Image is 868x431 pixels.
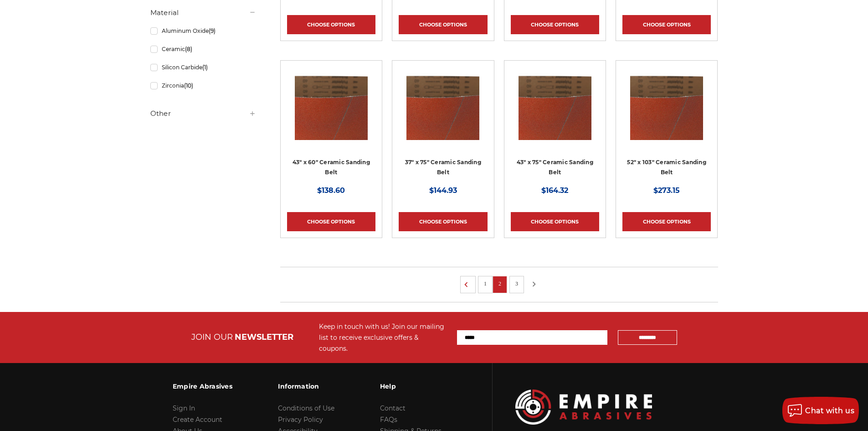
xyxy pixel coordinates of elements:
[399,212,487,231] a: Choose Options
[173,377,232,396] h3: Empire Abrasives
[319,321,448,354] div: Keep in touch with us! Join our mailing list to receive exclusive offers & coupons.
[202,64,208,71] span: (1)
[287,15,375,34] a: Choose Options
[481,279,490,289] a: 1
[278,404,334,412] a: Conditions of Use
[150,23,256,39] a: Aluminum Oxide
[287,212,375,231] a: Choose Options
[293,159,370,176] a: 43" x 60" Ceramic Sanding Belt
[511,67,599,156] a: 43" x 75" Ceramic Sanding Belt
[150,78,256,93] a: Zirconia
[317,186,345,195] span: $138.60
[191,332,233,342] span: JOIN OUR
[782,397,859,424] button: Chat with us
[511,212,599,231] a: Choose Options
[805,406,854,415] span: Chat with us
[512,279,521,289] a: 3
[399,67,487,156] a: 37" x 75" Ceramic Sanding Belt
[429,186,457,195] span: $144.93
[235,332,293,342] span: NEWSLETTER
[173,415,222,424] a: Create Account
[209,27,216,34] span: (9)
[541,186,568,195] span: $164.32
[150,59,256,75] a: Silicon Carbide
[184,82,193,89] span: (10)
[627,159,706,176] a: 52" x 103" Ceramic Sanding Belt
[515,389,652,425] img: Empire Abrasives Logo Image
[622,212,711,231] a: Choose Options
[185,46,192,52] span: (8)
[173,404,195,412] a: Sign In
[278,377,334,396] h3: Information
[150,7,256,18] h5: Material
[406,67,479,140] img: 37" x 75" Ceramic Sanding Belt
[622,67,711,156] a: 52" x 103" Ceramic Sanding Belt
[295,67,368,140] img: 43" x 60" Ceramic Sanding Belt
[517,159,593,176] a: 43" x 75" Ceramic Sanding Belt
[511,15,599,34] a: Choose Options
[150,108,256,119] h5: Other
[519,67,591,140] img: 43" x 75" Ceramic Sanding Belt
[150,41,256,57] a: Ceramic
[380,415,397,424] a: FAQs
[287,67,375,156] a: 43" x 60" Ceramic Sanding Belt
[380,377,442,396] h3: Help
[630,67,703,140] img: 52" x 103" Ceramic Sanding Belt
[495,279,504,289] a: 2
[399,15,487,34] a: Choose Options
[405,159,481,176] a: 37" x 75" Ceramic Sanding Belt
[380,404,406,412] a: Contact
[278,415,323,424] a: Privacy Policy
[653,186,680,195] span: $273.15
[622,15,711,34] a: Choose Options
